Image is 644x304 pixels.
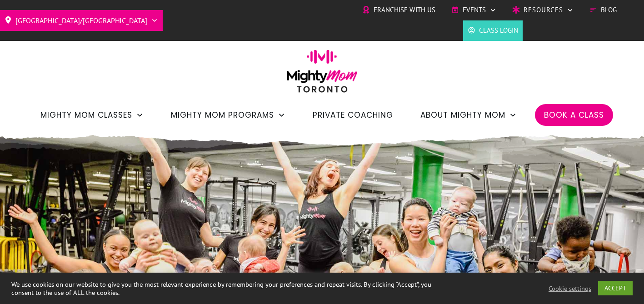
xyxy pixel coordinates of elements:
span: Mighty Mom Classes [40,107,132,123]
img: mightymom-logo-toronto [282,50,362,99]
span: Events [463,3,486,17]
span: About Mighty Mom [420,107,505,123]
span: Blog [601,3,617,17]
a: Mighty Mom Classes [40,107,144,123]
div: We use cookies on our website to give you the most relevant experience by remembering your prefer... [11,280,446,297]
a: ACCEPT [598,281,633,295]
a: Cookie settings [549,284,591,293]
a: Franchise with Us [362,3,435,17]
a: Book a Class [544,107,604,123]
a: [GEOGRAPHIC_DATA]/[GEOGRAPHIC_DATA] [5,13,158,28]
a: Events [451,3,496,17]
a: Private Coaching [313,107,393,123]
a: Resources [512,3,574,17]
a: Class Login [468,24,518,37]
span: Class Login [479,24,518,37]
span: [GEOGRAPHIC_DATA]/[GEOGRAPHIC_DATA] [15,13,147,28]
span: Franchise with Us [374,3,435,17]
span: Mighty Mom Programs [171,107,274,123]
span: Resources [524,3,563,17]
a: Mighty Mom Programs [171,107,285,123]
a: Blog [589,3,617,17]
a: About Mighty Mom [420,107,517,123]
